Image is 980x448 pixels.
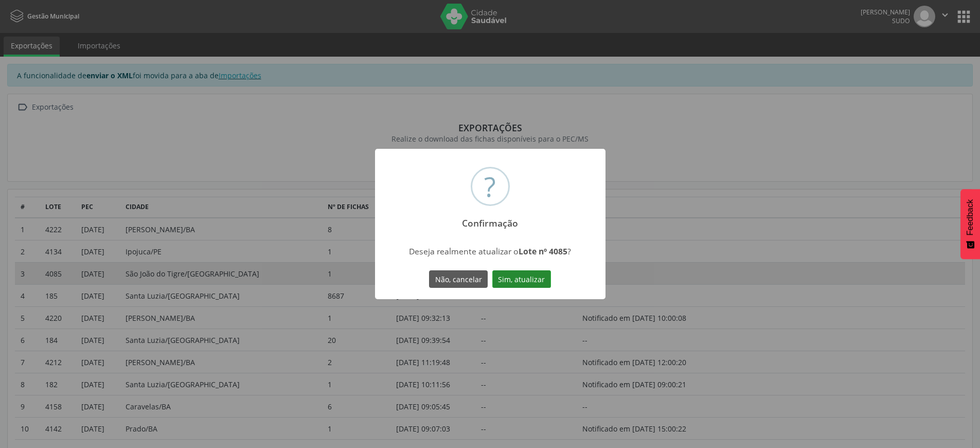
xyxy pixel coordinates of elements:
[429,270,488,288] button: Não, cancelar
[484,168,496,204] div: ?
[519,246,567,257] strong: Lote nº 4085
[492,270,551,288] button: Sim, atualizar
[399,246,581,257] div: Deseja realmente atualizar o ?
[453,211,527,229] h2: Confirmação
[966,199,975,235] span: Feedback
[960,189,980,259] button: Feedback - Mostrar pesquisa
